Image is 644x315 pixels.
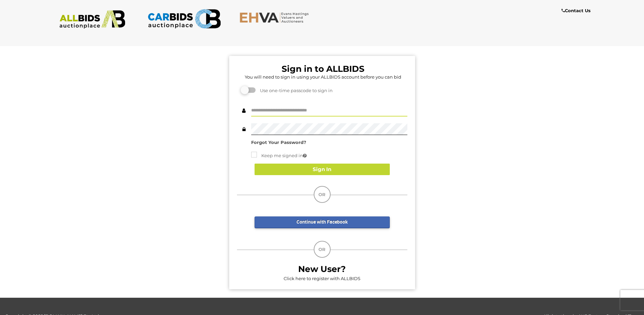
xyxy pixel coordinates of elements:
div: OR [314,241,331,258]
a: Click here to register with ALLBIDS [284,276,360,281]
b: Contact Us [562,8,591,13]
b: New User? [298,264,346,274]
img: CARBIDS.com.au [147,7,221,31]
a: Forgot Your Password? [251,140,306,145]
b: Sign in to ALLBIDS [282,64,364,74]
img: EHVA.com.au [239,12,313,23]
img: ALLBIDS.com.au [56,10,129,29]
a: Continue with Facebook [255,216,390,228]
a: Contact Us [562,7,592,15]
h5: You will need to sign in using your ALLBIDS account before you can bid [239,75,407,79]
div: OR [314,186,331,203]
button: Sign In [255,164,390,175]
span: Use one-time passcode to sign in [257,88,333,93]
label: Keep me signed in [251,152,307,160]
